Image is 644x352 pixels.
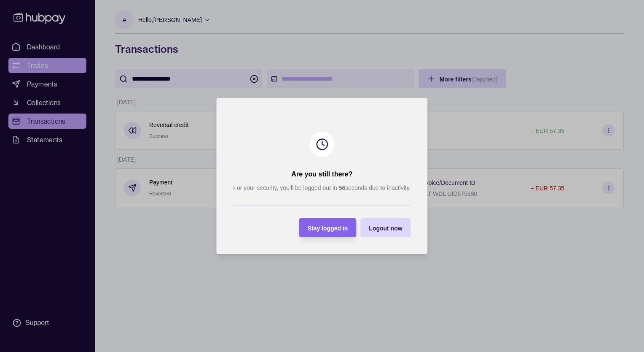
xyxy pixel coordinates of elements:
h2: Are you still there? [292,170,353,179]
span: Stay logged in [308,225,348,232]
p: For your security, you’ll be logged out in seconds due to inactivity. [233,183,411,192]
span: Logout now [369,225,402,232]
button: Stay logged in [299,218,357,237]
button: Logout now [360,218,411,237]
strong: 56 [339,184,346,191]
